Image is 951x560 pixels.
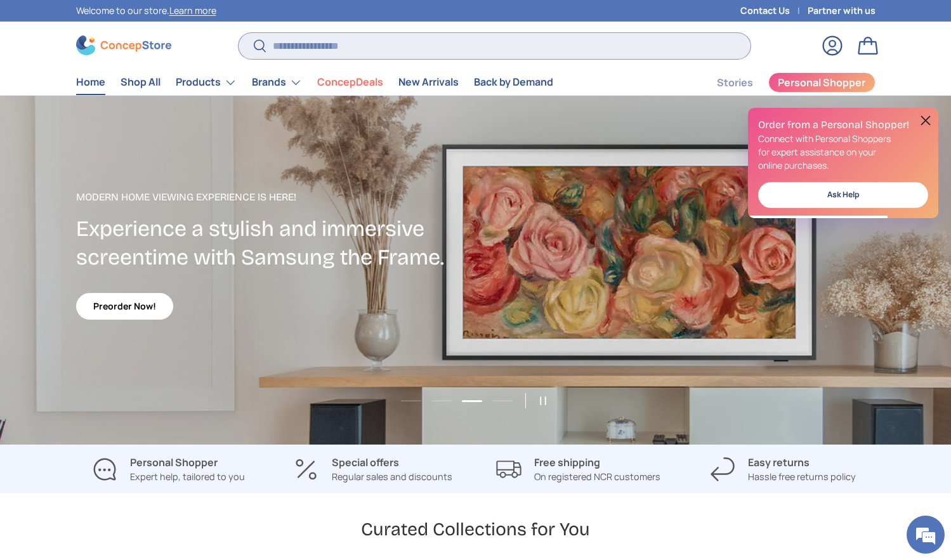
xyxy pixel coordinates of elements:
[76,455,261,484] a: Personal Shopper Expert help, tailored to you
[121,70,161,94] a: Shop All
[740,4,808,18] a: Contact Us
[317,70,383,94] a: ConcepDeals
[778,77,865,88] span: Personal Shopper
[808,4,876,18] a: Partner with us
[758,118,928,132] h2: Order from a Personal Shopper!
[332,470,452,484] p: Regular sales and discounts
[76,215,476,271] h2: Experience a stylish and immersive screentime with Samsung the Frame.
[474,70,553,94] a: Back by Demand
[130,455,218,469] strong: Personal Shopper
[76,190,476,205] p: Modern Home Viewing Experience is Here!
[281,455,466,484] a: Special offers Regular sales and discounts
[76,4,216,18] p: Welcome to our store.
[534,455,600,469] strong: Free shipping
[332,455,399,469] strong: Special offers
[361,518,590,541] h2: Curated Collections for You
[748,455,810,469] strong: Easy returns
[398,70,459,94] a: New Arrivals
[169,4,216,16] a: Learn more
[717,70,753,95] a: Stories
[758,182,928,208] a: Ask Help
[768,72,876,93] a: Personal Shopper
[76,70,105,94] a: Home
[748,470,856,484] p: Hassle free returns policy
[76,36,171,55] img: ConcepStore
[486,455,671,484] a: Free shipping On registered NCR customers
[168,70,244,95] summary: Products
[76,293,173,320] a: Preorder Now!
[686,70,876,95] nav: Secondary
[758,132,928,172] p: Connect with Personal Shoppers for expert assistance on your online purchases.
[76,70,553,95] nav: Primary
[534,470,660,484] p: On registered NCR customers
[691,455,876,484] a: Easy returns Hassle free returns policy
[244,70,310,95] summary: Brands
[130,470,245,484] p: Expert help, tailored to you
